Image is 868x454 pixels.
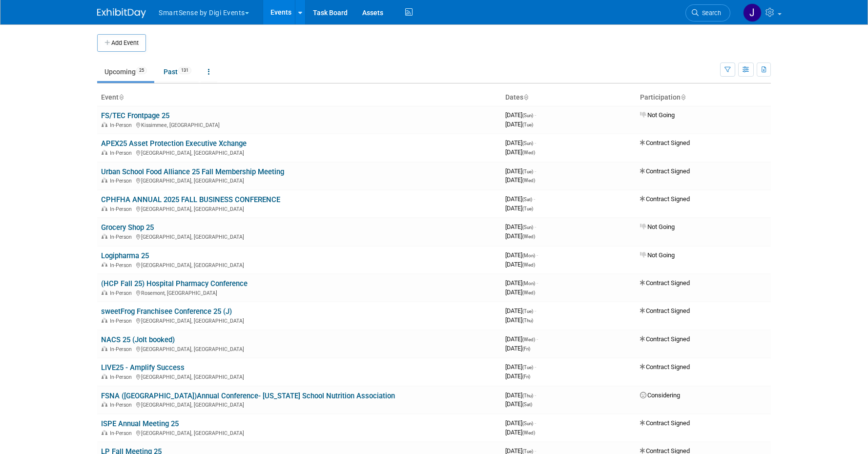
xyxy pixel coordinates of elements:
[522,365,533,370] span: (Tue)
[640,139,690,146] span: Contract Signed
[110,234,135,240] span: In-Person
[101,279,248,288] a: (HCP Fall 25) Hospital Pharmacy Conference
[505,307,536,314] span: [DATE]
[640,363,690,371] span: Contract Signed
[505,167,536,175] span: [DATE]
[505,289,535,296] span: [DATE]
[522,318,533,323] span: (Thu)
[505,148,535,156] span: [DATE]
[110,150,135,156] span: In-Person
[505,279,538,287] span: [DATE]
[535,223,536,230] span: -
[505,316,533,324] span: [DATE]
[535,111,536,119] span: -
[102,290,107,295] img: In-Person Event
[101,345,497,352] div: [GEOGRAPHIC_DATA], [GEOGRAPHIC_DATA]
[534,195,535,203] span: -
[101,139,247,148] a: APEX25 Asset Protection Executive Xchange
[102,122,107,127] img: In-Person Event
[522,178,535,183] span: (Wed)
[523,93,528,101] a: Sort by Start Date
[156,62,199,81] a: Past131
[102,178,107,183] img: In-Person Event
[522,346,530,351] span: (Fri)
[178,67,191,74] span: 131
[101,223,154,232] a: Grocery Shop 25
[505,400,532,408] span: [DATE]
[505,111,536,119] span: [DATE]
[535,392,536,399] span: -
[743,3,762,22] img: Jeff Eltringham
[110,262,135,268] span: In-Person
[110,346,135,352] span: In-Person
[97,89,501,106] th: Event
[101,307,232,316] a: sweetFrog Franchisee Conference 25 (J)
[102,262,107,267] img: In-Person Event
[640,419,690,427] span: Contract Signed
[110,122,135,128] span: In-Person
[101,111,169,120] a: FS/TEC Frontpage 25
[535,363,536,371] span: -
[522,197,532,202] span: (Sat)
[505,372,530,380] span: [DATE]
[522,374,530,379] span: (Fri)
[101,205,497,212] div: [GEOGRAPHIC_DATA], [GEOGRAPHIC_DATA]
[522,113,533,118] span: (Sun)
[505,251,538,259] span: [DATE]
[505,195,535,203] span: [DATE]
[102,346,107,351] img: In-Person Event
[640,195,690,203] span: Contract Signed
[101,392,395,400] a: FSNA ([GEOGRAPHIC_DATA])Annual Conference- [US_STATE] School Nutrition Association
[640,335,690,343] span: Contract Signed
[101,363,185,372] a: LIVE25 - Amplify Success
[522,150,535,155] span: (Wed)
[505,335,538,343] span: [DATE]
[522,141,533,146] span: (Sun)
[535,307,536,314] span: -
[505,139,536,146] span: [DATE]
[681,93,685,101] a: Sort by Participation Type
[522,393,533,398] span: (Thu)
[110,290,135,296] span: In-Person
[505,429,535,436] span: [DATE]
[640,111,675,119] span: Not Going
[640,307,690,314] span: Contract Signed
[505,121,533,128] span: [DATE]
[110,430,135,436] span: In-Person
[522,430,535,435] span: (Wed)
[522,337,535,342] span: (Wed)
[505,176,535,184] span: [DATE]
[102,430,107,435] img: In-Person Event
[101,148,497,156] div: [GEOGRAPHIC_DATA], [GEOGRAPHIC_DATA]
[97,8,146,18] img: ExhibitDay
[101,176,497,184] div: [GEOGRAPHIC_DATA], [GEOGRAPHIC_DATA]
[522,290,535,295] span: (Wed)
[522,309,533,314] span: (Tue)
[522,253,535,258] span: (Mon)
[102,150,107,155] img: In-Person Event
[636,89,771,106] th: Participation
[640,223,675,230] span: Not Going
[522,234,535,239] span: (Wed)
[102,318,107,323] img: In-Person Event
[110,206,135,212] span: In-Person
[505,392,536,399] span: [DATE]
[110,318,135,324] span: In-Person
[101,121,497,128] div: Kissimmee, [GEOGRAPHIC_DATA]
[535,167,536,175] span: -
[110,402,135,408] span: In-Person
[119,93,124,101] a: Sort by Event Name
[110,178,135,184] span: In-Person
[522,122,533,127] span: (Tue)
[640,392,680,399] span: Considering
[537,279,538,287] span: -
[101,261,497,268] div: [GEOGRAPHIC_DATA], [GEOGRAPHIC_DATA]
[640,279,690,287] span: Contract Signed
[522,281,535,286] span: (Mon)
[101,251,149,260] a: Logipharma 25
[640,251,675,259] span: Not Going
[537,251,538,259] span: -
[101,316,497,324] div: [GEOGRAPHIC_DATA], [GEOGRAPHIC_DATA]
[101,335,175,344] a: NACS 25 (Jolt booked)
[101,167,284,176] a: Urban School Food Alliance 25 Fall Membership Meeting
